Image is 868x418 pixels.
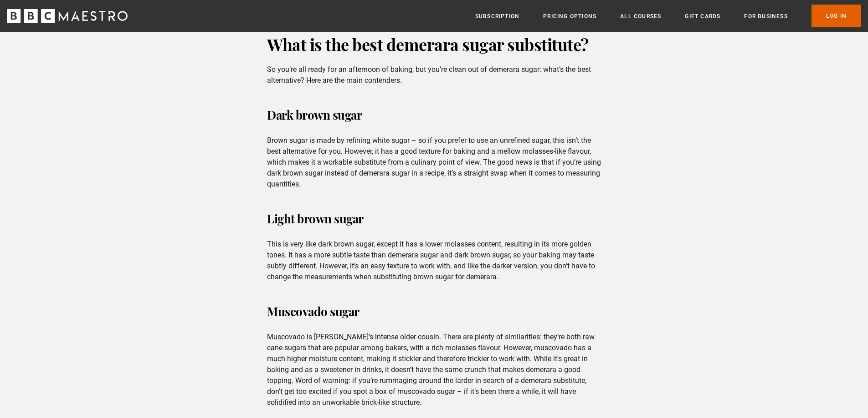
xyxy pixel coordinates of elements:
[812,5,861,27] a: Log In
[267,64,601,86] p: So you’re all ready for an afternoon of baking, but you’re clean out of demerara sugar: what’s th...
[685,12,720,21] a: Gift Cards
[620,12,661,21] a: All Courses
[267,208,601,230] h3: Light brown sugar
[543,12,596,21] a: Pricing Options
[744,12,787,21] a: For business
[267,33,601,55] h2: What is the best demerara sugar substitute?
[267,332,601,408] p: Muscovado is [PERSON_NAME]’s intense older cousin. There are plenty of similarities: they’re both...
[7,9,128,23] svg: BBC Maestro
[267,104,601,126] h3: Dark brown sugar
[267,301,601,322] h3: Muscovado sugar
[475,5,861,27] nav: Primary
[475,12,519,21] a: Subscription
[267,239,601,282] p: This is very like dark brown sugar, except it has a lower molasses content, resulting in its more...
[267,135,601,190] p: Brown sugar is made by refining white sugar – so if you prefer to use an unrefined sugar, this is...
